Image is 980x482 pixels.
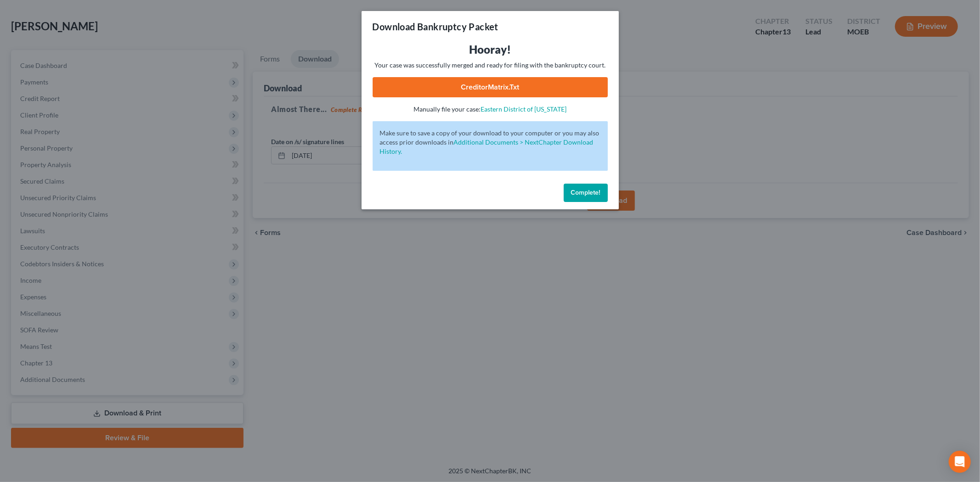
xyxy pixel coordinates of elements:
span: Complete! [571,189,600,196]
h3: Hooray! [373,42,608,57]
p: Manually file your case: [373,105,608,114]
a: Additional Documents > NextChapter Download History. [380,138,594,155]
p: Your case was successfully merged and ready for filing with the bankruptcy court. [373,61,608,70]
button: Complete! [564,184,608,202]
p: Make sure to save a copy of your download to your computer or you may also access prior downloads in [380,129,600,156]
a: Eastern District of [US_STATE] [481,105,566,113]
h3: Download Bankruptcy Packet [373,20,498,33]
div: Open Intercom Messenger [949,451,971,473]
a: CreditorMatrix.txt [373,77,608,97]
